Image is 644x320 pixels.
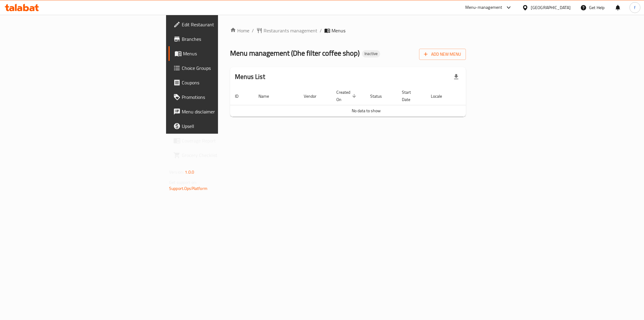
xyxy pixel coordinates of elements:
div: Export file [449,70,463,84]
span: Status [370,93,390,100]
span: f [634,4,636,11]
span: Edit Restaurant [182,21,269,28]
span: Vendor [304,93,324,100]
span: Created On [336,89,358,103]
div: Menu-management [465,4,502,11]
a: Support.OpsPlatform [169,184,207,192]
a: Branches [168,32,274,46]
a: Menu disclaimer [168,104,274,119]
a: Edit Restaurant [168,17,274,32]
span: Choice Groups [182,64,269,72]
span: Version: [169,168,184,176]
a: Restaurants management [256,27,317,34]
a: Menus [168,46,274,61]
span: Grocery Checklist [182,152,269,159]
h2: Menus List [235,72,265,81]
span: Restaurants management [264,27,317,34]
li: / [320,27,322,34]
span: Promotions [182,93,269,101]
a: Choice Groups [168,61,274,75]
span: Menus [332,27,345,34]
span: No data to show [352,107,381,115]
span: Menu management ( Dhe filter coffee shop ) [230,46,360,60]
a: Upsell [168,119,274,133]
span: Inactive [362,51,380,56]
span: Locale [431,93,450,100]
nav: breadcrumb [230,27,466,34]
span: Branches [182,35,269,43]
div: Inactive [362,50,380,57]
a: Coverage Report [168,133,274,148]
th: Actions [457,87,502,105]
span: Coverage Report [182,137,269,144]
table: enhanced table [230,87,502,117]
a: Coupons [168,75,274,90]
span: 1.0.0 [185,168,194,176]
a: Promotions [168,90,274,104]
span: Upsell [182,122,269,130]
span: ID [235,93,246,100]
span: Coupons [182,79,269,86]
a: Grocery Checklist [168,148,274,162]
div: [GEOGRAPHIC_DATA] [531,4,571,11]
span: Add New Menu [424,51,461,58]
span: Start Date [402,89,419,103]
span: Menu disclaimer [182,108,269,115]
button: Add New Menu [419,49,466,60]
span: Get support on: [169,178,197,186]
span: Menus [183,50,269,57]
span: Name [258,93,277,100]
